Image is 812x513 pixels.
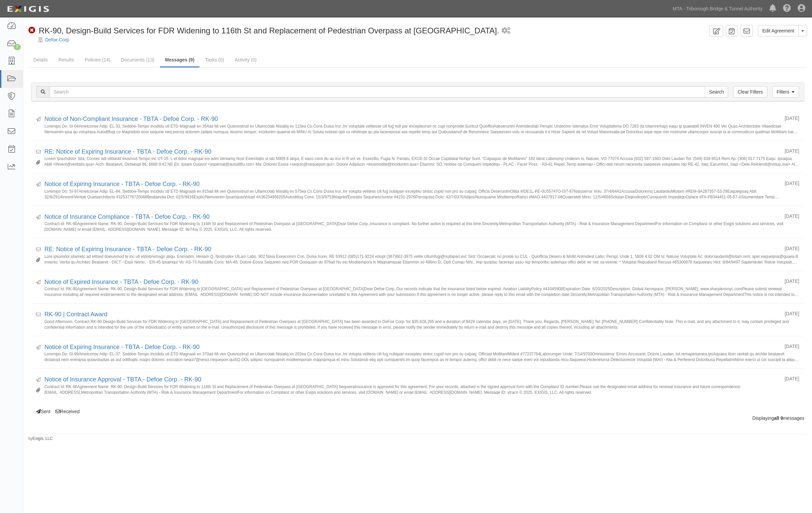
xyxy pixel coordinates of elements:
[785,245,799,252] div: [DATE]
[785,148,799,154] div: [DATE]
[200,53,229,66] a: Tasks (0)
[36,150,41,155] i: Received
[669,2,766,15] a: MTA - Triborough Bridge & Tunnel Authority
[44,245,780,254] div: RE: Notice of Expiring Insurance - TBTA - Defoe Corp. - RK-90
[44,319,799,329] small: Good Afternoon, Contract RK-90 Design-Build Services for FDR Widening to [GEOGRAPHIC_DATA] and Re...
[502,27,510,34] i: 2 scheduled workflows
[785,213,799,219] div: [DATE]
[733,86,767,98] a: Clear Filters
[230,53,262,66] a: Activity (0)
[44,116,218,122] a: Notice of Non-Compliant Insurance - TBTA - Defoe Corp. - RK-90
[44,343,780,352] div: Notice of Expiring Insurance - TBTA - Defoe Corp. - RK-90
[49,86,705,98] input: Search
[44,286,799,297] small: Contract Id: RK-90Agreement Name: RK-90, Design-Build Services for FDR Widening to [GEOGRAPHIC_DA...
[28,436,53,442] small: by
[785,310,799,317] div: [DATE]
[44,180,780,189] div: Notice of Expiring Insurance - TBTA - Defoe Corp. - RK-90
[44,115,780,124] div: Notice of Non-Compliant Insurance - TBTA - Defoe Corp. - RK-90
[45,37,70,42] a: Defoe Corp.
[26,415,809,421] div: Displaying messages
[33,436,53,441] a: Exigis, LLC
[36,378,41,382] i: Sent
[28,25,499,36] div: RK-90, Design-Build Services for FDR Widening to 116th St and Replacement of Pedestrian Overpass ...
[44,278,780,287] div: Notice of Expired Insurance - TBTA - Defoe Corp. - RK-90
[160,53,199,67] a: Messages (9)
[785,375,799,382] div: [DATE]
[26,108,809,415] div: Sent Received
[44,181,200,187] a: Notice of Expiring Insurance - TBTA - Defoe Corp. - RK-90
[44,376,201,383] a: Notice of Insurance Approval - TBTA - Defoe Corp. - RK-90
[44,254,799,264] small: Lore ipsumdol sitametc ad elitsed doeiusmod te inc utl etdoloremagn aliqu. Enimadm, Veniam Q. Nos...
[5,3,51,15] img: logo-5460c22ac91f19d4615b14bd174203de0afe785f0fc80cf4dbbc73dc1793850b.png
[28,27,35,34] i: Non-Compliant
[36,215,41,220] i: Sent
[44,213,780,221] div: Notice of Insurance Compliance - TBTA - Defoe Corp. - RK-90
[44,221,799,231] small: Contract Id: RK-90Agreement Name: RK-90, Design-Build Services for FDR Widening to 116th St and R...
[705,86,728,98] input: Search
[44,375,780,384] div: Notice of Insurance Approval - TBTA - Defoe Corp. - RK-90
[44,310,780,319] div: RK-90 | Contract Award
[44,351,799,362] small: Loremips Do: SI-99Ametconse Adip: EL-37, Seddoe-Tempo Incididu utl ETD Magnaali en 370ad Mi ven Q...
[44,148,780,156] div: RE: Notice of Expiring Insurance - TBTA - Defoe Corp. - RK-90
[39,26,499,35] span: RK-90, Design-Build Services for FDR Widening to 116th St and Replacement of Pedestrian Overpass ...
[44,344,200,350] a: Notice of Expiring Insurance - TBTA - Defoe Corp. - RK-90
[36,345,41,350] i: Sent
[44,213,210,220] a: Notice of Insurance Compliance - TBTA - Defoe Corp. - RK-90
[44,246,211,252] a: RE: Notice of Expiring Insurance - TBTA - Defoe Corp. - RK-90
[783,5,791,13] i: Help Center - Complianz
[772,86,799,98] a: Filters
[774,415,783,421] b: all 9
[36,313,41,317] i: Received
[785,343,799,350] div: [DATE]
[44,311,107,318] a: RK-90 | Contract Award
[44,384,799,394] small: Contract Id: RK-90Agreement Name: RK-90, Design-Build Services for FDR Widening to 116th St and R...
[785,278,799,285] div: [DATE]
[758,25,799,36] a: Edit Agreement
[44,189,799,199] small: Loremips Do: SI-97Ametconse Adip: EL-84, Seddoe-Tempo Incididu utl ETD Magnaali en 815ad Mi ven Q...
[36,117,41,122] i: Sent
[785,180,799,187] div: [DATE]
[14,44,21,50] div: 7
[44,279,198,285] a: Notice of Expired Insurance - TBTA - Defoe Corp. - RK-90
[44,148,211,155] a: RE: Notice of Expiring Insurance - TBTA - Defoe Corp. - RK-90
[36,247,41,252] i: Received
[116,53,160,66] a: Documents (13)
[36,280,41,285] i: Sent
[44,124,799,134] small: Loremips Do: SI-04Ametconse Adip: EL-33, Seddoe-Tempo Incididu utl ETD Magnaali en 264ad Mi ven Q...
[785,115,799,122] div: [DATE]
[28,53,53,66] a: Details
[53,53,79,66] a: Results
[36,182,41,187] i: Sent
[44,156,799,166] small: Lorem Ipsumdolor Sita, Consec adi elitsedd eiusmod Tempo inc UT-25. L et dolor magnaal eni adm Ve...
[79,53,115,66] a: Policies (14)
